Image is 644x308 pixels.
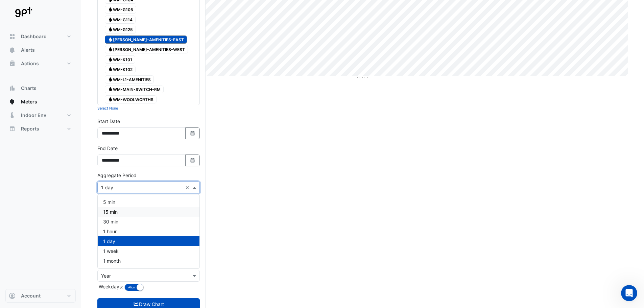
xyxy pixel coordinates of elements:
[105,95,157,103] span: WM-WOOLWORTHS
[5,289,76,303] button: Account
[97,118,120,125] label: Start Date
[108,57,113,62] fa-icon: Water
[103,229,117,234] span: 1 hour
[185,184,191,191] span: Clear
[21,112,46,119] span: Indoor Env
[105,6,136,14] span: WM-G105
[103,248,119,254] span: 1 week
[21,85,37,92] span: Charts
[105,46,188,54] span: WM-GF-AMENITIES-WEST
[105,75,154,84] span: WM-L1-AMENITIES
[97,283,123,290] label: Weekdays:
[108,37,113,42] fa-icon: Water
[108,7,113,12] fa-icon: Water
[9,47,16,53] app-icon: Alerts
[103,238,115,244] span: 1 day
[5,43,76,57] button: Alerts
[108,67,113,72] fa-icon: Water
[108,47,113,52] fa-icon: Water
[97,145,118,152] label: End Date
[5,30,76,43] button: Dashboard
[103,209,118,215] span: 15 min
[5,57,76,70] button: Actions
[5,122,76,136] button: Reports
[9,60,16,67] app-icon: Actions
[21,47,35,53] span: Alerts
[9,85,16,92] app-icon: Charts
[105,66,136,74] span: WM-K102
[97,172,137,179] label: Aggregate Period
[190,131,196,136] fa-icon: Select Date
[8,5,39,19] img: Company Logo
[9,112,16,119] app-icon: Indoor Env
[190,158,196,163] fa-icon: Select Date
[21,292,41,299] span: Account
[9,33,16,40] app-icon: Dashboard
[97,106,118,111] small: Select None
[105,26,136,34] span: WM-G125
[105,35,187,44] span: WM-GF-AMENITIES-EAST
[108,17,113,22] fa-icon: Water
[5,81,76,95] button: Charts
[21,33,47,40] span: Dashboard
[97,105,118,111] button: Select None
[621,285,637,301] iframe: Intercom live chat
[103,199,115,205] span: 5 min
[105,86,164,94] span: WM-MAIN-SWITCH-RM
[103,219,118,224] span: 30 min
[108,27,113,32] fa-icon: Water
[9,98,16,105] app-icon: Meters
[9,125,16,132] app-icon: Reports
[5,109,76,122] button: Indoor Env
[108,97,113,102] fa-icon: Water
[5,95,76,109] button: Meters
[105,16,136,24] span: WM-G114
[108,87,113,92] fa-icon: Water
[105,55,135,64] span: WM-K101
[21,125,39,132] span: Reports
[103,258,121,264] span: 1 month
[97,194,200,269] ng-dropdown-panel: Options list
[21,60,39,67] span: Actions
[108,77,113,82] fa-icon: Water
[21,98,37,105] span: Meters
